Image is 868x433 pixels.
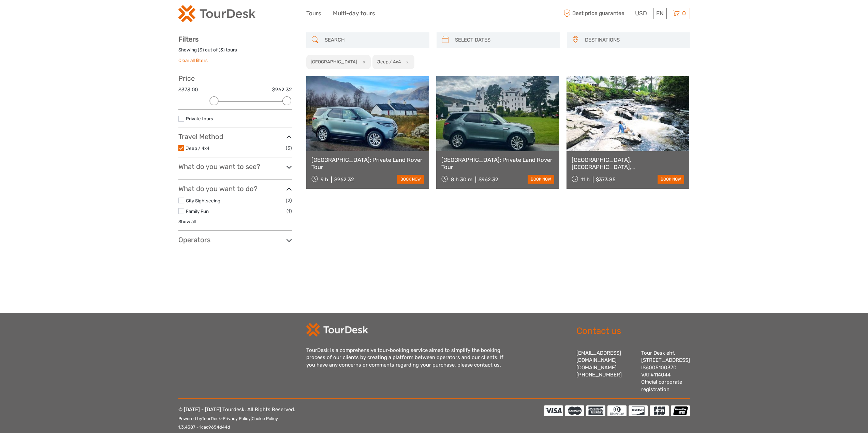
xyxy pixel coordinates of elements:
h3: What do you want to see? [178,163,292,171]
img: accepted cards [544,405,690,416]
a: Tours [306,9,321,18]
h2: Jeep / 4x4 [377,59,401,64]
div: [EMAIL_ADDRESS][DOMAIN_NAME] [PHONE_NUMBER] [576,350,634,393]
div: $962.32 [479,176,498,183]
img: td-logo-white.png [306,323,368,337]
button: x [358,58,367,65]
div: $373.85 [596,176,616,183]
a: TourDesk [202,416,221,421]
a: book now [397,175,424,184]
a: Show all [178,219,196,224]
div: Showing ( ) out of ( ) tours [178,47,292,57]
h3: Operators [178,236,292,244]
a: [GEOGRAPHIC_DATA]: Private Land Rover Tour [441,156,554,170]
span: 9 h [321,176,328,183]
span: Best price guarantee [562,8,630,19]
h2: [GEOGRAPHIC_DATA] [311,59,357,64]
a: [GEOGRAPHIC_DATA]: Private Land Rover Tour [311,156,424,170]
a: [GEOGRAPHIC_DATA], [GEOGRAPHIC_DATA], [GEOGRAPHIC_DATA] Day Trip from [GEOGRAPHIC_DATA] [572,156,685,170]
label: 3 [220,47,223,53]
span: 11 h [581,176,590,183]
input: SEARCH [322,34,426,46]
a: Official corporate registration [641,379,682,392]
a: Privacy Policy [223,416,251,421]
a: Family Fun [186,208,209,214]
h3: Travel Method [178,133,292,141]
h3: Price [178,74,292,82]
a: Multi-day tours [333,9,375,18]
a: [DOMAIN_NAME] [576,365,617,371]
label: $962.32 [272,86,292,93]
a: City Sightseeing [186,198,220,203]
input: SELECT DATES [452,34,556,46]
div: Tour Desk ehf. [STREET_ADDRESS] IS6005100370 VAT#114044 [641,350,690,393]
a: Private tours [186,116,213,121]
button: DESTINATIONS [582,34,687,46]
span: (1) [286,207,292,215]
p: © [DATE] - [DATE] Tourdesk. All Rights Reserved. [178,405,295,432]
img: 2254-3441b4b5-4e5f-4d00-b396-31f1d84a6ebf_logo_small.png [178,5,255,22]
label: $373.00 [178,86,198,93]
a: Jeep / 4x4 [186,145,209,151]
span: USD [635,10,647,17]
small: 1.3.4387 - 1cac9654d44d [178,424,230,430]
div: TourDesk is a comprehensive tour-booking service aimed to simplify the booking process of our cli... [306,347,511,369]
a: book now [658,175,684,184]
span: (3) [286,144,292,152]
span: 0 [681,10,687,17]
button: Open LiveChat chat widget [78,11,87,19]
strong: Filters [178,35,198,43]
div: EN [653,8,667,19]
button: x [402,58,411,65]
h3: What do you want to do? [178,185,292,193]
small: Powered by - | [178,416,278,421]
span: (2) [286,197,292,204]
p: We're away right now. Please check back later! [10,12,77,17]
label: 3 [200,47,202,53]
div: $962.32 [334,176,354,183]
a: Cookie Policy [252,416,278,421]
a: book now [528,175,554,184]
a: Clear all filters [178,58,208,63]
span: 8 h 30 m [451,176,472,183]
h2: Contact us [576,326,690,337]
